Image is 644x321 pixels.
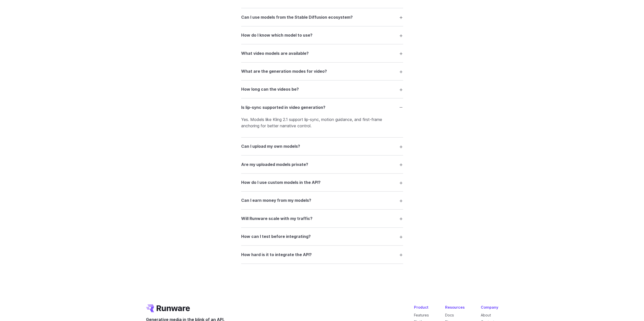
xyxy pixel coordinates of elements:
a: About [481,313,491,317]
h3: How long can the videos be? [241,86,299,93]
summary: How do I use custom models in the API? [241,178,403,187]
a: Docs [445,313,454,317]
h3: How can I test before integrating? [241,233,311,240]
summary: Can I upload my own models? [241,142,403,151]
summary: How can I test before integrating? [241,232,403,241]
h3: How do I use custom models in the API? [241,179,321,186]
summary: Are my uploaded models private? [241,160,403,169]
summary: Can I use models from the Stable Diffusion ecosystem? [241,12,403,22]
div: Product [414,304,429,310]
h3: Can I earn money from my models? [241,197,311,204]
summary: How long can the videos be? [241,85,403,94]
div: Resources [445,304,465,310]
summary: Can I earn money from my models? [241,196,403,205]
summary: How hard is it to integrate the API? [241,250,403,259]
h3: What video models are available? [241,50,309,57]
summary: What video models are available? [241,48,403,58]
h3: Will Runware scale with my traffic? [241,215,313,222]
p: Yes. Models like Kling 2.1 support lip-sync, motion guidance, and first-frame anchoring for bette... [241,116,403,129]
h3: Is lip-sync supported in video generation? [241,104,325,111]
h3: How do I know which model to use? [241,32,313,39]
h3: Can I upload my own models? [241,143,300,150]
h3: How hard is it to integrate the API? [241,252,312,258]
h3: Are my uploaded models private? [241,161,308,168]
summary: Will Runware scale with my traffic? [241,214,403,223]
a: Features [414,313,429,317]
a: Go to / [146,304,190,312]
h3: What are the generation modes for video? [241,68,327,75]
div: Company [481,304,498,310]
summary: What are the generation modes for video? [241,67,403,76]
summary: Is lip-sync supported in video generation? [241,103,403,112]
summary: How do I know which model to use? [241,31,403,40]
h3: Can I use models from the Stable Diffusion ecosystem? [241,14,353,21]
